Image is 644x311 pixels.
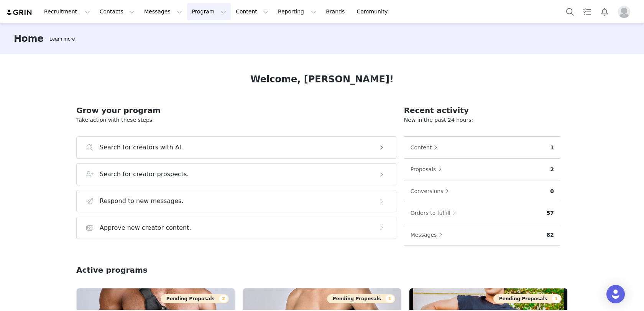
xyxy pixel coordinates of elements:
[606,285,625,303] div: Open Intercom Messenger
[76,116,396,124] p: Take action with these steps:
[76,163,396,185] button: Search for creator prospects.
[273,3,321,20] button: Reporting
[250,72,394,86] h1: Welcome, [PERSON_NAME]!
[410,141,442,154] button: Content
[579,3,596,20] a: Tasks
[550,144,554,152] p: 1
[618,6,630,18] img: placeholder-profile.jpg
[547,209,554,217] p: 57
[161,294,229,303] button: Pending Proposals2
[613,6,638,18] button: Profile
[95,3,139,20] button: Contacts
[547,231,554,239] p: 82
[76,136,396,159] button: Search for creators with AI.
[100,143,183,152] h3: Search for creators with AI.
[76,190,396,212] button: Respond to new messages.
[493,294,562,303] button: Pending Proposals1
[100,196,184,206] h3: Respond to new messages.
[410,163,446,175] button: Proposals
[76,264,148,276] h2: Active programs
[404,105,560,116] h2: Recent activity
[39,3,95,20] button: Recruitment
[76,105,396,116] h2: Grow your program
[562,3,578,20] button: Search
[321,3,352,20] a: Brands
[6,9,33,16] img: grin logo
[327,294,395,303] button: Pending Proposals1
[550,165,554,174] p: 2
[14,32,44,46] h3: Home
[48,35,76,43] div: Tooltip anchor
[100,223,191,232] h3: Approve new creator content.
[352,3,396,20] a: Community
[410,207,460,219] button: Orders to fulfill
[187,3,231,20] button: Program
[100,170,189,179] h3: Search for creator prospects.
[404,116,560,124] p: New in the past 24 hours:
[550,187,554,195] p: 0
[410,229,447,241] button: Messages
[410,185,453,197] button: Conversions
[76,217,396,239] button: Approve new creator content.
[140,3,187,20] button: Messages
[596,3,613,20] button: Notifications
[231,3,273,20] button: Content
